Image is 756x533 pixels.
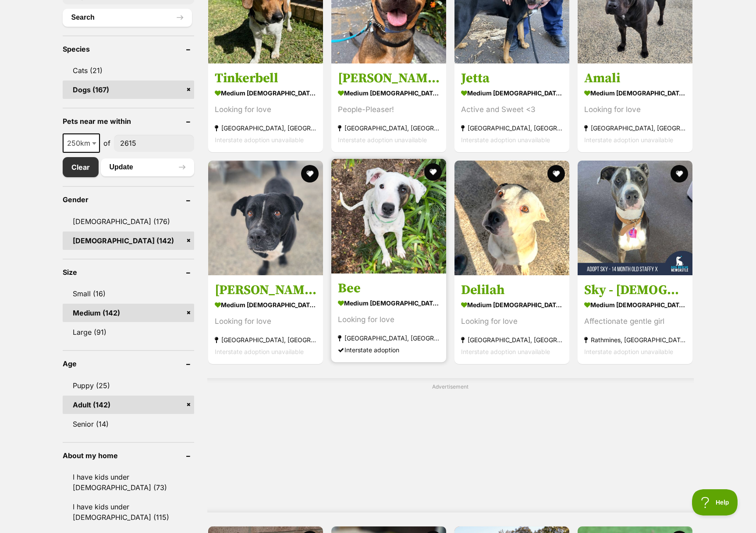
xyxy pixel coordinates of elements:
[208,275,323,364] a: [PERSON_NAME] medium [DEMOGRAPHIC_DATA] Dog Looking for love [GEOGRAPHIC_DATA], [GEOGRAPHIC_DATA]...
[584,316,686,327] div: Affectionate gentle girl
[331,274,446,362] a: Bee medium [DEMOGRAPHIC_DATA] Dog Looking for love [GEOGRAPHIC_DATA], [GEOGRAPHIC_DATA] Interstat...
[238,394,663,504] iframe: Advertisement
[208,161,323,275] img: Nina - Labrador Retriever Dog
[331,63,446,152] a: [PERSON_NAME] medium [DEMOGRAPHIC_DATA] Dog People-Pleaser! [GEOGRAPHIC_DATA], [GEOGRAPHIC_DATA] ...
[101,158,194,176] button: Update
[461,87,563,99] strong: medium [DEMOGRAPHIC_DATA] Dog
[584,282,686,298] h3: Sky - [DEMOGRAPHIC_DATA] Staffy X
[461,316,563,327] div: Looking for love
[215,136,304,144] span: Interstate adoption unavailable
[63,117,194,125] header: Pets near me within
[63,9,192,26] button: Search
[461,298,563,311] strong: medium [DEMOGRAPHIC_DATA] Dog
[461,136,550,144] span: Interstate adoption unavailable
[338,280,440,297] h3: Bee
[584,334,686,346] strong: Rathmines, [GEOGRAPHIC_DATA]
[215,70,316,87] h3: Tinkerbell
[338,332,440,344] strong: [GEOGRAPHIC_DATA], [GEOGRAPHIC_DATA]
[584,87,686,99] strong: medium [DEMOGRAPHIC_DATA] Dog
[207,378,694,512] div: Advertisement
[454,161,569,275] img: Delilah - American Staffordshire Terrier Dog
[461,70,563,87] h3: Jetta
[215,87,316,99] strong: medium [DEMOGRAPHIC_DATA] Dog
[63,231,194,250] a: [DEMOGRAPHIC_DATA] (142)
[584,136,673,144] span: Interstate adoption unavailable
[578,275,692,364] a: Sky - [DEMOGRAPHIC_DATA] Staffy X medium [DEMOGRAPHIC_DATA] Dog Affectionate gentle girl Rathmine...
[63,396,194,414] a: Adult (142)
[338,122,440,134] strong: [GEOGRAPHIC_DATA], [GEOGRAPHIC_DATA]
[338,87,440,99] strong: medium [DEMOGRAPHIC_DATA] Dog
[114,135,194,151] input: postcode
[424,163,442,181] button: favourite
[215,282,316,298] h3: [PERSON_NAME]
[208,63,323,152] a: Tinkerbell medium [DEMOGRAPHIC_DATA] Dog Looking for love [GEOGRAPHIC_DATA], [GEOGRAPHIC_DATA] In...
[63,212,194,231] a: [DEMOGRAPHIC_DATA] (176)
[584,348,673,355] span: Interstate adoption unavailable
[578,161,692,275] img: Sky - 14 Month Old Staffy X - American Staffordshire Terrier Dog
[63,61,194,80] a: Cats (21)
[461,334,563,346] strong: [GEOGRAPHIC_DATA], [GEOGRAPHIC_DATA]
[461,282,563,298] h3: Delilah
[338,297,440,309] strong: medium [DEMOGRAPHIC_DATA] Dog
[63,268,194,276] header: Size
[338,344,440,356] div: Interstate adoption
[338,136,427,144] span: Interstate adoption unavailable
[331,159,446,274] img: Bee - Mixed breed Dog
[578,63,692,152] a: Amali medium [DEMOGRAPHIC_DATA] Dog Looking for love [GEOGRAPHIC_DATA], [GEOGRAPHIC_DATA] Interst...
[215,316,316,327] div: Looking for love
[64,137,99,149] span: 250km
[63,45,194,53] header: Species
[63,468,194,497] a: I have kids under [DEMOGRAPHIC_DATA] (73)
[461,348,550,355] span: Interstate adoption unavailable
[215,122,316,134] strong: [GEOGRAPHIC_DATA], [GEOGRAPHIC_DATA]
[63,133,100,153] span: 250km
[692,489,738,515] iframe: Help Scout Beacon - Open
[461,122,563,134] strong: [GEOGRAPHIC_DATA], [GEOGRAPHIC_DATA]
[63,360,194,368] header: Age
[215,348,304,355] span: Interstate adoption unavailable
[63,157,99,177] a: Clear
[63,323,194,341] a: Large (91)
[63,498,194,526] a: I have kids under [DEMOGRAPHIC_DATA] (115)
[63,452,194,459] header: About my home
[584,122,686,134] strong: [GEOGRAPHIC_DATA], [GEOGRAPHIC_DATA]
[301,165,319,182] button: favourite
[584,298,686,311] strong: medium [DEMOGRAPHIC_DATA] Dog
[338,70,440,87] h3: [PERSON_NAME]
[454,275,569,364] a: Delilah medium [DEMOGRAPHIC_DATA] Dog Looking for love [GEOGRAPHIC_DATA], [GEOGRAPHIC_DATA] Inter...
[63,284,194,303] a: Small (16)
[671,165,689,182] button: favourite
[103,138,110,148] span: of
[63,304,194,322] a: Medium (142)
[63,196,194,203] header: Gender
[338,314,440,326] div: Looking for love
[338,104,440,116] div: People-Pleaser!
[215,104,316,116] div: Looking for love
[63,415,194,433] a: Senior (14)
[63,376,194,395] a: Puppy (25)
[63,81,194,99] a: Dogs (167)
[215,298,316,311] strong: medium [DEMOGRAPHIC_DATA] Dog
[215,334,316,346] strong: [GEOGRAPHIC_DATA], [GEOGRAPHIC_DATA]
[461,104,563,116] div: Active and Sweet <3
[547,165,565,182] button: favourite
[454,63,569,152] a: Jetta medium [DEMOGRAPHIC_DATA] Dog Active and Sweet <3 [GEOGRAPHIC_DATA], [GEOGRAPHIC_DATA] Inte...
[584,70,686,87] h3: Amali
[584,104,686,116] div: Looking for love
